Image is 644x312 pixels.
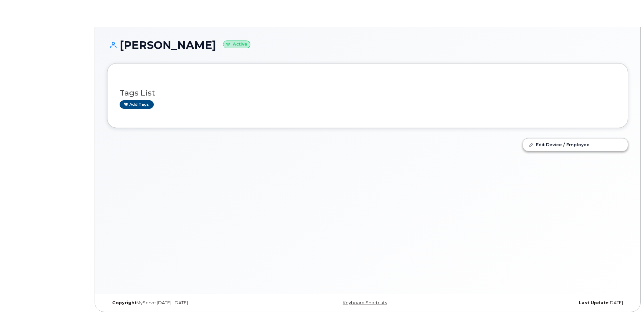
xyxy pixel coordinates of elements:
h3: Tags List [120,89,616,97]
div: MyServe [DATE]–[DATE] [107,300,281,306]
strong: Last Update [579,300,609,305]
a: Add tags [120,100,154,109]
a: Edit Device / Employee [523,138,628,151]
a: Keyboard Shortcuts [343,300,387,305]
small: Active [223,41,250,48]
strong: Copyright [112,300,137,305]
h1: [PERSON_NAME] [107,39,628,51]
div: [DATE] [454,300,628,306]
